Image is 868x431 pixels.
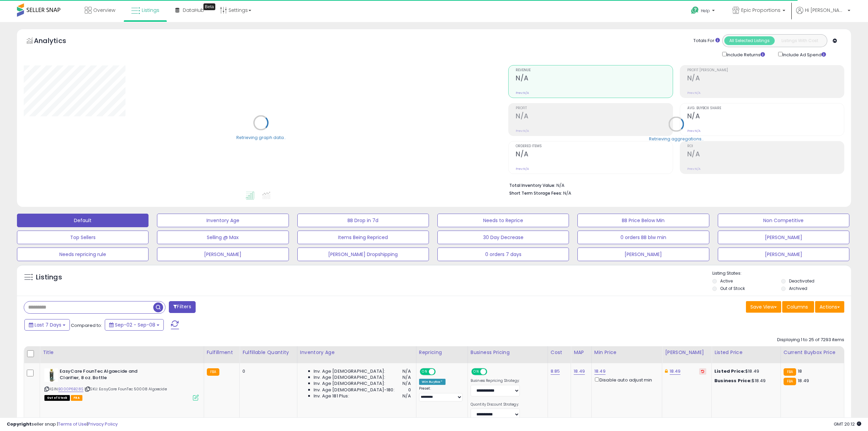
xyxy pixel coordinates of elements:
button: Selling @ Max [157,231,289,244]
span: DataHub [183,7,204,14]
button: Items Being Repriced [297,231,429,244]
span: Epic Proportions [741,7,781,14]
button: BB Price Below Min [577,214,709,227]
button: [PERSON_NAME] [157,248,289,261]
button: Needs repricing rule [17,248,149,261]
button: Inventory Age [157,214,289,227]
button: [PERSON_NAME] [718,248,849,261]
div: Tooltip anchor [203,3,215,10]
button: Listings With Cost [774,36,825,45]
h5: Analytics [34,36,79,47]
button: 0 orders BB blw min [577,231,709,244]
div: Totals For [693,38,720,44]
button: [PERSON_NAME] Dropshipping [297,248,429,261]
button: [PERSON_NAME] [718,231,849,244]
span: Hi [PERSON_NAME] [805,7,846,14]
button: 0 orders 7 days [437,248,569,261]
span: Overview [93,7,115,14]
i: Get Help [691,6,699,15]
div: Retrieving aggregations.. [649,136,704,142]
button: Needs to Reprice [437,214,569,227]
button: Non Competitive [718,214,849,227]
div: Include Ad Spend [773,51,837,58]
button: [PERSON_NAME] [577,248,709,261]
strong: Copyright [7,421,32,427]
button: Default [17,214,149,227]
a: Help [686,1,722,22]
span: Listings [142,7,159,14]
div: Retrieving graph data.. [236,134,286,140]
span: Help [701,8,710,14]
button: Top Sellers [17,231,149,244]
div: seller snap | | [7,421,118,428]
button: BB Drop in 7d [297,214,429,227]
button: All Selected Listings [724,36,775,45]
div: Include Returns [717,51,773,58]
button: 30 Day Decrease [437,231,569,244]
a: Hi [PERSON_NAME] [796,7,850,22]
